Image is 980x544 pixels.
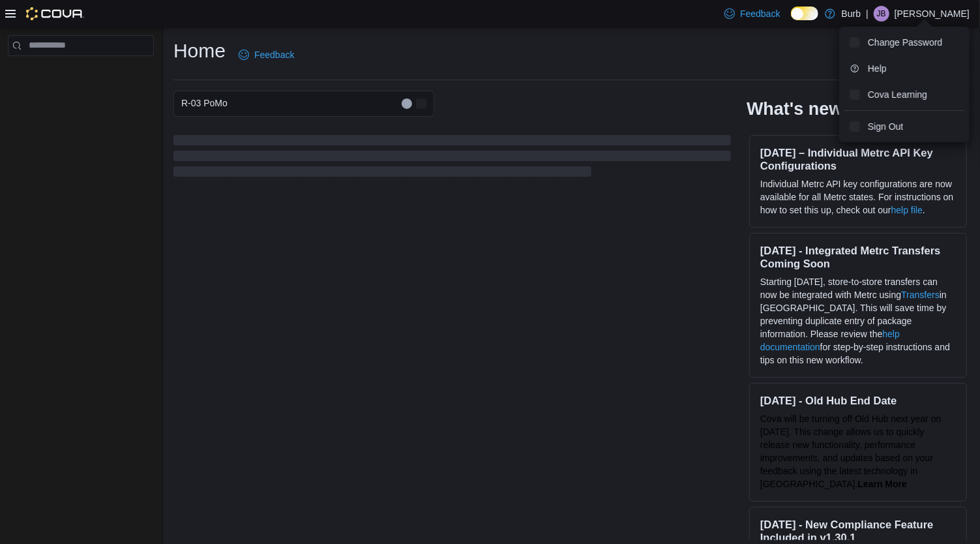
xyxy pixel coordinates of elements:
p: Burb [842,6,861,22]
h1: Home [173,38,226,64]
h3: [DATE] – Individual Metrc API Key Configurations [760,146,956,172]
p: | [866,6,869,22]
span: Feedback [740,7,780,20]
button: Help [844,58,964,79]
span: Help [868,62,887,75]
input: Dark Mode [791,7,818,20]
h3: [DATE] - Old Hub End Date [760,394,956,407]
button: Sign Out [844,116,964,137]
span: Feedback [254,48,294,61]
a: help file [891,205,923,215]
span: Cova Learning [868,88,927,101]
h2: What's new [747,98,842,119]
a: Feedback [233,42,299,68]
span: Sign Out [868,120,903,133]
div: Jared Bingham [874,6,889,22]
span: Dark Mode [791,20,792,21]
p: Individual Metrc API key configurations are now available for all Metrc states. For instructions ... [760,177,956,217]
p: Starting [DATE], store-to-store transfers can now be integrated with Metrc using in [GEOGRAPHIC_D... [760,275,956,367]
button: Open list of options [416,98,426,109]
span: Change Password [868,36,942,49]
a: Transfers [901,290,940,300]
a: help documentation [760,329,900,352]
h3: [DATE] - New Compliance Feature Included in v1.30.1 [760,518,956,544]
button: Clear input [402,98,412,109]
p: [PERSON_NAME] [895,6,970,22]
nav: Complex example [8,59,154,90]
button: Cova Learning [844,84,964,105]
span: Cova will be turning off Old Hub next year on [DATE]. This change allows us to quickly release ne... [760,414,942,489]
a: Learn More [858,479,907,489]
a: Feedback [719,1,785,27]
button: Change Password [844,32,964,53]
span: Loading [173,138,731,179]
h3: [DATE] - Integrated Metrc Transfers Coming Soon [760,244,956,270]
span: JB [877,6,886,22]
span: R-03 PoMo [181,95,228,111]
img: Cova [26,7,84,20]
